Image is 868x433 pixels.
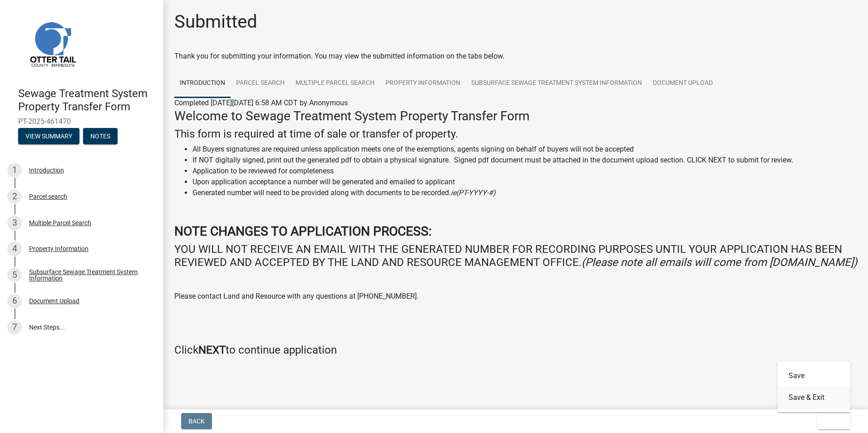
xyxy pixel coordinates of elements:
[174,344,857,357] h4: Click to continue application
[466,69,647,98] a: Subsurface Sewage Treatment System Information
[192,187,857,198] li: Generated number will need to be provided along with documents to be recorded.
[174,98,348,107] span: Completed [DATE][DATE] 6:58 AM CDT by Anonymous
[192,155,857,166] li: If NOT digitally signed, print out the generated pdf to obtain a physical signature. Signed pdf d...
[18,87,156,113] h4: Sewage Treatment System Property Transfer Form
[29,167,64,173] div: Introduction
[647,69,718,98] a: Document Upload
[18,128,79,144] button: View Summary
[29,193,67,200] div: Parcel search
[18,133,79,140] wm-modal-confirm: Summary
[7,216,22,230] div: 3
[778,387,850,408] button: Save & Exit
[18,117,145,126] span: PT-2025-461470
[290,69,380,98] a: Multiple Parcel Search
[174,108,857,124] h3: Welcome to Sewage Treatment System Property Transfer Form
[231,69,290,98] a: Parcel search
[181,413,212,429] button: Back
[174,243,857,269] h4: YOU WILL NOT RECEIVE AN EMAIL WITH THE GENERATED NUMBER FOR RECORDING PURPOSES UNTIL YOUR APPLICA...
[18,10,86,78] img: Otter Tail County, Minnesota
[174,11,257,33] h1: Submitted
[380,69,466,98] a: Property Information
[174,128,857,141] h4: This form is required at time of sale or transfer of property.
[174,291,857,302] p: Please contact Land and Resource with any questions at [PHONE_NUMBER].
[7,268,22,282] div: 5
[7,189,22,204] div: 2
[198,344,226,356] strong: NEXT
[582,256,857,269] i: (Please note all emails will come from [DOMAIN_NAME])
[817,413,850,429] button: Exit
[824,418,838,425] span: Exit
[192,177,857,187] li: Upon application acceptance a number will be generated and emailed to applicant
[174,51,857,62] div: Thank you for submitting your information. You may view the submitted information on the tabs below.
[451,188,496,197] i: ie(PT-YYYY-#)
[7,163,22,177] div: 1
[29,269,149,281] div: Subsurface Sewage Treatment System Information
[7,320,22,335] div: 7
[7,294,22,308] div: 6
[778,365,850,387] button: Save
[29,220,91,226] div: Multiple Parcel Search
[83,128,118,144] button: Notes
[83,133,118,140] wm-modal-confirm: Notes
[192,144,857,155] li: All Buyers signatures are required unless application meets one of the exemptions, agents signing...
[174,224,432,239] strong: NOTE CHANGES TO APPLICATION PROCESS:
[192,166,857,177] li: Application to be reviewed for completeness
[188,418,205,425] span: Back
[29,246,89,252] div: Property Information
[7,241,22,256] div: 4
[174,69,231,98] a: Introduction
[778,361,850,412] div: Exit
[29,298,79,304] div: Document Upload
